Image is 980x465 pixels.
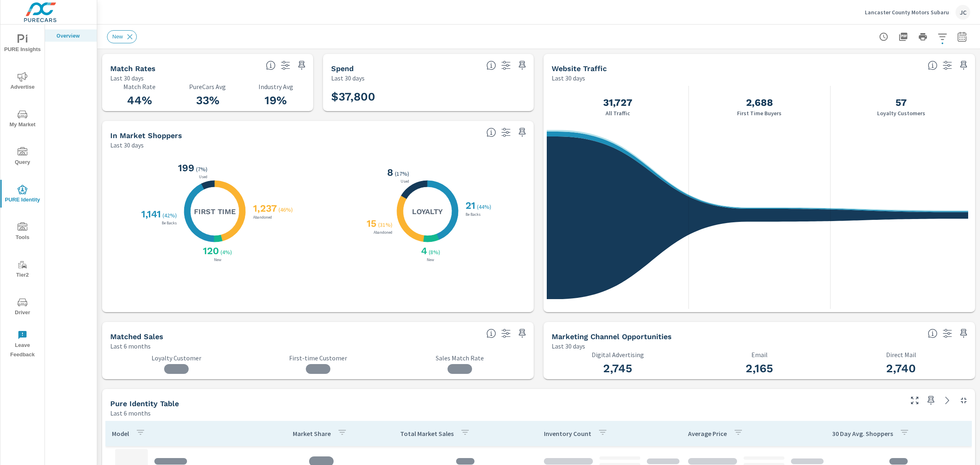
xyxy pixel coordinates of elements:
[486,127,496,137] span: Loyalty: Matched has purchased from the dealership before and has exhibited a preference through ...
[3,72,42,92] span: Advertise
[163,212,178,219] p: ( 42% )
[212,258,223,262] p: New
[196,165,209,173] p: ( 7% )
[835,362,967,376] h3: 2,740
[516,126,529,139] span: Save this to your personalized report
[295,59,308,72] span: Save this to your personalized report
[464,200,475,211] h3: 21
[693,362,825,376] h3: 2,165
[372,230,394,235] p: Abandoned
[552,73,585,83] p: Last 30 days
[516,59,529,72] span: Save this to your personalized report
[464,212,482,217] p: Be Backs
[486,329,496,338] span: Loyalty: Matches that have purchased from the dealership before and purchased within the timefram...
[110,341,151,351] p: Last 6 months
[45,29,97,42] div: Overview
[552,64,607,73] h5: Website Traffic
[865,9,949,16] p: Lancaster County Motors Subaru
[365,218,376,229] h3: 15
[957,59,970,72] span: Save this to your personalized report
[110,332,163,341] h5: Matched Sales
[832,429,893,438] p: 30 Day Avg. Shoppers
[110,399,179,408] h5: Pure Identity Table
[552,332,672,341] h5: Marketing Channel Opportunities
[252,203,277,214] h3: 1,237
[477,203,493,210] p: ( 44% )
[955,5,970,20] div: JC
[107,34,128,40] span: New
[247,94,305,107] h3: 19%
[394,354,526,362] p: Sales Match Rate
[331,90,375,104] h3: $37,800
[3,222,42,242] span: Tools
[201,245,219,257] h3: 120
[412,207,443,216] h5: Loyalty
[915,29,931,45] button: Print Report
[56,31,90,40] p: Overview
[112,429,129,438] p: Model
[957,394,970,407] button: Minimize Widget
[110,354,242,362] p: Loyalty Customer
[110,83,169,90] p: Match Rate
[688,429,727,438] p: Average Price
[3,297,42,317] span: Driver
[331,64,354,73] h5: Spend
[110,73,144,83] p: Last 30 days
[3,110,42,130] span: My Market
[107,30,137,43] div: New
[293,429,331,438] p: Market Share
[693,351,825,358] p: Email
[197,175,209,179] p: Used
[395,170,411,177] p: ( 17% )
[278,206,294,213] p: ( 46% )
[110,94,169,107] h3: 44%
[3,147,42,167] span: Query
[429,248,442,256] p: ( 8% )
[378,221,394,228] p: ( 31% )
[3,260,42,280] span: Tier2
[176,162,194,174] h3: 199
[516,327,529,340] span: Save this to your personalized report
[957,327,970,340] span: Save this to your personalized report
[252,215,274,219] p: Abandoned
[928,329,938,338] span: Matched shoppers that can be exported to each channel type. This is targetable traffic.
[928,60,938,70] span: All traffic is the data we start with. It’s unique personas over a 30-day period. We don’t consid...
[954,29,970,45] button: Select Date Range
[399,179,411,183] p: Used
[178,83,237,90] p: PureCars Avg
[266,60,276,70] span: Match rate: % of Identifiable Traffic. Pure Identity avg: Avg match rate of all PURE Identity cus...
[544,429,591,438] p: Inventory Count
[400,429,454,438] p: Total Market Sales
[3,185,42,205] span: PURE Identity
[110,64,156,73] h5: Match Rates
[3,34,42,54] span: PURE Insights
[220,248,234,256] p: ( 4% )
[552,351,684,358] p: Digital Advertising
[252,354,384,362] p: First-time Customer
[331,73,365,83] p: Last 30 days
[0,25,45,363] div: nav menu
[3,330,42,360] span: Leave Feedback
[425,258,436,262] p: New
[924,394,938,407] span: Save this to your personalized report
[486,60,496,70] span: Total PureCars DigAdSpend. Data sourced directly from the Ad Platforms. Non-Purecars DigAd client...
[552,341,585,351] p: Last 30 days
[110,140,144,150] p: Last 30 days
[160,221,178,225] p: Be Backs
[941,394,954,407] a: See more details in report
[247,83,305,90] p: Industry Avg
[178,94,237,107] h3: 33%
[552,362,684,376] h3: 2,745
[835,351,967,358] p: Direct Mail
[140,208,161,220] h3: 1,141
[908,394,921,407] button: Make Fullscreen
[110,131,182,140] h5: In Market Shoppers
[895,29,911,45] button: "Export Report to PDF"
[385,167,393,178] h3: 8
[419,245,427,257] h3: 4
[194,207,236,216] h5: First Time
[934,29,951,45] button: Apply Filters
[110,408,151,418] p: Last 6 months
